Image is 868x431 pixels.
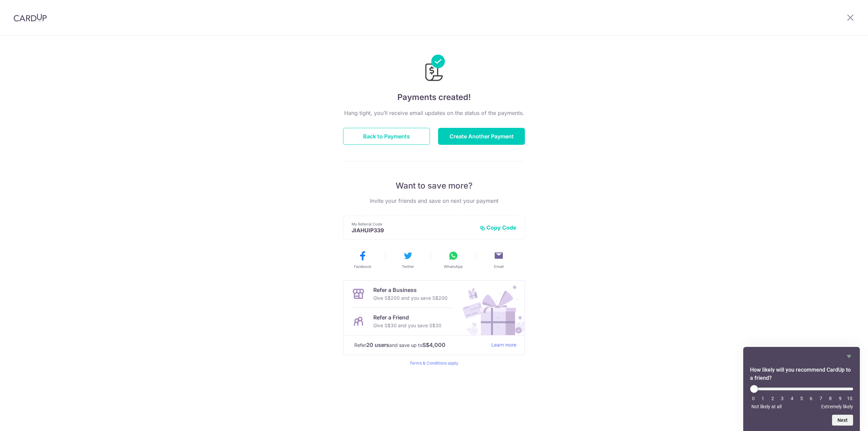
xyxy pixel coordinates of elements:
li: 5 [798,396,805,401]
li: 4 [789,396,795,401]
span: Email [494,264,504,269]
button: Back to Payments [343,128,430,145]
p: JIAHUIP339 [352,227,474,234]
li: 2 [769,396,776,401]
p: Hang tight, you’ll receive email updates on the status of the payments. [343,109,525,117]
p: Give S$200 and you save S$200 [373,294,448,302]
p: Refer and save up to [354,341,486,349]
span: Extremely likely [821,404,853,409]
p: Refer a Business [373,286,448,294]
button: Next question [832,415,853,426]
span: Not likely at all [751,404,782,409]
button: Create Another Payment [438,128,525,145]
button: Copy Code [480,224,516,231]
p: Refer a Friend [373,313,441,321]
li: 3 [779,396,786,401]
img: Payments [423,55,445,83]
li: 1 [759,396,766,401]
li: 9 [837,396,844,401]
button: WhatsApp [433,250,473,269]
strong: 20 users [366,341,389,349]
h2: How likely will you recommend CardUp to a friend? Select an option from 0 to 10, with 0 being Not... [750,366,853,382]
h4: Payments created! [343,91,525,103]
p: Invite your friends and save on next your payment [343,197,525,205]
li: 8 [827,396,834,401]
div: How likely will you recommend CardUp to a friend? Select an option from 0 to 10, with 0 being Not... [750,385,853,409]
strong: S$4,000 [422,341,446,349]
div: How likely will you recommend CardUp to a friend? Select an option from 0 to 10, with 0 being Not... [750,352,853,426]
img: CardUp [14,14,47,22]
p: Give S$30 and you save S$30 [373,321,441,330]
button: Email [479,250,519,269]
span: Twitter [402,264,414,269]
button: Hide survey [845,352,853,360]
p: Want to save more? [343,180,525,191]
a: Learn more [491,341,516,349]
p: My Referral Code [352,221,474,227]
button: Facebook [342,250,382,269]
li: 7 [817,396,824,401]
span: Facebook [354,264,371,269]
li: 6 [808,396,814,401]
img: Refer [456,280,525,335]
li: 0 [750,396,757,401]
span: WhatsApp [444,264,463,269]
li: 10 [846,396,853,401]
button: Twitter [388,250,428,269]
a: Terms & Conditions apply [410,360,458,366]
